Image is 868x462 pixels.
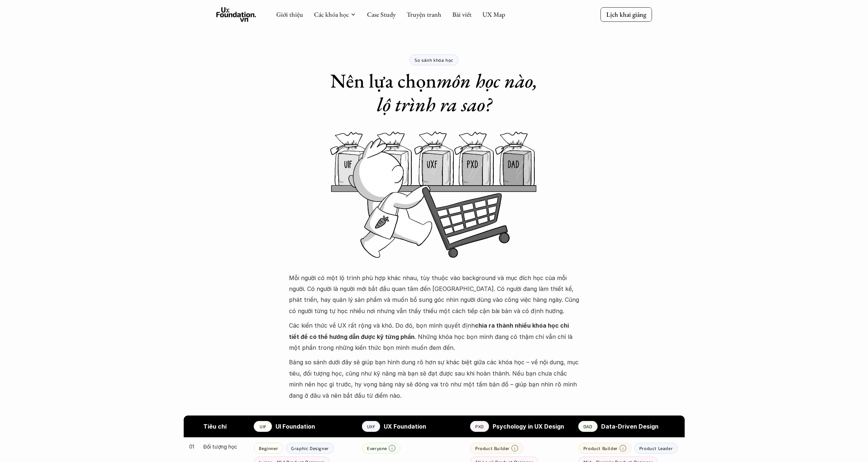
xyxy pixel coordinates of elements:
[452,10,472,19] a: Bài viết
[639,446,673,451] p: Product Leader
[289,357,579,401] p: Bảng so sánh dưới đây sẽ giúp bạn hình dung rõ hơn sự khác biệt giữa các khóa học – về nội dung, ...
[606,10,646,19] p: Lịch khai giảng
[600,7,652,21] a: Lịch khai giảng
[482,10,505,19] a: UX Map
[259,446,278,451] p: Beginner
[367,446,387,451] p: Everyone
[384,423,426,430] strong: UX Foundation
[601,423,659,430] strong: Data-Driven Design
[322,69,547,116] h1: Nên lựa chọn
[583,446,618,451] p: Product Builder
[583,424,592,429] p: DAD
[276,10,303,19] a: Giới thiệu
[493,423,564,430] strong: Psychology in UX Design
[276,423,315,430] strong: UI Foundation
[367,10,396,19] a: Case Study
[289,272,579,317] p: Mỗi người có một lộ trình phù hợp khác nhau, tùy thuộc vào background và mục đích học của mỗi ngư...
[314,10,349,19] a: Các khóa học
[475,446,510,451] p: Product Builder
[291,446,329,451] p: Graphic Designer
[203,443,246,450] p: Đối tượng học
[407,10,441,19] a: Truyện tranh
[475,424,484,429] p: PXD
[189,443,196,450] p: 01
[415,57,453,62] p: So sánh khóa học
[203,423,227,430] strong: Tiêu chí
[289,320,579,353] p: Các kiến thức về UX rất rộng và khó. Do đó, bọn mình quyết định . Những khóa học bọn mình đang có...
[377,68,542,117] em: môn học nào, lộ trình ra sao?
[367,424,375,429] p: UXF
[260,424,266,429] p: UIF
[289,322,570,340] strong: chia ra thành nhiều khóa học chi tiết để có thể hướng dẫn được kỹ từng phần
